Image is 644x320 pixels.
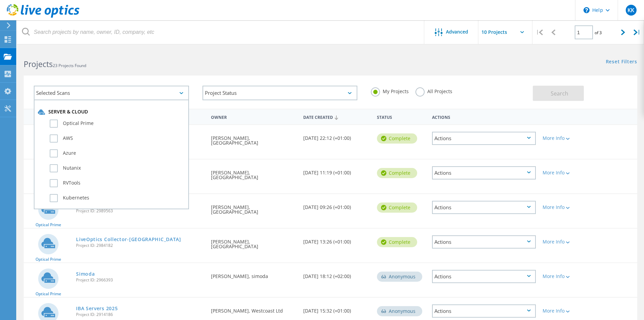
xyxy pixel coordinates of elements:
label: Optical Prime [50,120,185,128]
label: Nutanix [50,164,185,172]
div: [DATE] 13:26 (+01:00) [300,229,374,251]
div: | [630,20,644,44]
div: Anonymous [377,272,422,282]
div: Anonymous [377,306,422,316]
b: Projects [24,59,53,69]
div: Actions [432,270,536,283]
div: Server & Cloud [38,109,185,115]
span: of 3 [595,30,602,36]
button: Search [533,86,584,101]
span: Project ID: 2984182 [76,243,204,248]
div: More Info [543,136,585,141]
span: Search [551,90,568,97]
div: [PERSON_NAME], [GEOGRAPHIC_DATA] [208,125,300,152]
label: My Projects [371,87,409,94]
div: More Info [543,308,585,313]
a: LiveOptics Collector-[GEOGRAPHIC_DATA] [76,237,181,242]
div: More Info [543,205,585,210]
div: More Info [543,170,585,175]
div: Owner [208,110,300,123]
label: All Projects [415,87,452,94]
div: Status [374,110,429,123]
span: Optical Prime [35,292,61,296]
svg: \n [583,7,590,13]
label: AWS [50,134,185,143]
div: Actions [432,304,536,318]
div: Actions [432,235,536,249]
div: Complete [377,133,417,144]
span: Project ID: 2914186 [76,313,204,317]
span: Project ID: 2989563 [76,209,204,213]
label: Kubernetes [50,194,185,202]
div: Complete [377,168,417,178]
span: KK [627,7,634,13]
span: Optical Prime [35,223,61,227]
div: [DATE] 15:32 (+01:00) [300,298,374,320]
div: More Info [543,239,585,244]
div: More Info [543,274,585,279]
input: Search projects by name, owner, ID, company, etc [17,20,425,44]
a: Live Optics Dashboard [7,14,79,19]
div: Complete [377,202,417,213]
a: Simoda [76,272,95,276]
div: [DATE] 09:26 (+01:00) [300,194,374,216]
a: Reset Filters [606,59,637,65]
span: Advanced [446,29,468,34]
div: [PERSON_NAME], simoda [208,263,300,285]
a: IBA Servers 2025 [76,306,118,311]
span: 23 Projects Found [53,63,86,68]
div: [DATE] 22:12 (+01:00) [300,125,374,147]
div: [PERSON_NAME], [GEOGRAPHIC_DATA] [208,229,300,256]
div: [PERSON_NAME], Westcoast Ltd [208,298,300,320]
div: [DATE] 18:12 (+02:00) [300,263,374,285]
div: Actions [429,110,539,123]
span: Project ID: 2966393 [76,278,204,282]
div: Complete [377,237,417,247]
div: Actions [432,201,536,214]
div: [PERSON_NAME], [GEOGRAPHIC_DATA] [208,159,300,187]
div: Selected Scans [34,86,189,100]
div: Date Created [300,110,374,123]
div: Actions [432,132,536,145]
label: RVTools [50,179,185,187]
span: Optical Prime [35,257,61,261]
div: [PERSON_NAME], [GEOGRAPHIC_DATA] [208,194,300,221]
div: | [532,20,546,44]
div: Actions [432,166,536,179]
label: Azure [50,149,185,157]
div: [DATE] 11:19 (+01:00) [300,159,374,182]
div: Project Status [202,86,358,100]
